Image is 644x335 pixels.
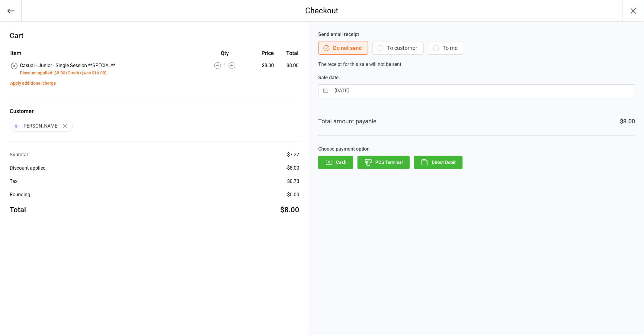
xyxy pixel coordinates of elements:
div: $8.00 [620,117,635,126]
label: Customer [10,107,299,115]
button: Cash [318,156,353,169]
button: Apply additional charge [10,80,56,86]
button: To customer [372,41,424,55]
th: Qty [200,49,249,61]
button: To me [428,41,464,55]
div: Discount applied [10,164,46,172]
td: $8.00 [276,62,299,76]
th: Total [276,49,299,61]
div: - $8.00 [286,164,299,172]
label: Send email receipt [318,31,635,38]
button: POS Terminal [357,156,410,169]
div: $7.27 [287,151,299,158]
button: Do not send [318,41,368,55]
div: $0.00 [287,191,299,198]
button: Discount applied: $8.00 (Credit) (was $16.00) [20,70,107,76]
button: Direct Debit [414,156,463,169]
div: [PERSON_NAME] [10,121,73,132]
th: Item [10,49,200,61]
div: $8.00 [250,62,274,69]
div: Tax [10,178,18,185]
div: $8.00 [280,204,299,215]
div: Total [10,204,26,215]
div: $0.73 [287,178,299,185]
div: Rounding [10,191,30,198]
div: Cart [10,30,299,41]
div: Total amount payable [318,117,376,126]
label: Choose payment option [318,145,635,153]
div: Subtotal [10,151,28,158]
span: Casual - Junior - Single Session **SPECIAL** [20,63,115,68]
label: Sale date [318,74,635,81]
div: The receipt for this sale will not be sent [318,31,635,68]
div: 1 [200,62,249,69]
div: Price [250,49,274,57]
